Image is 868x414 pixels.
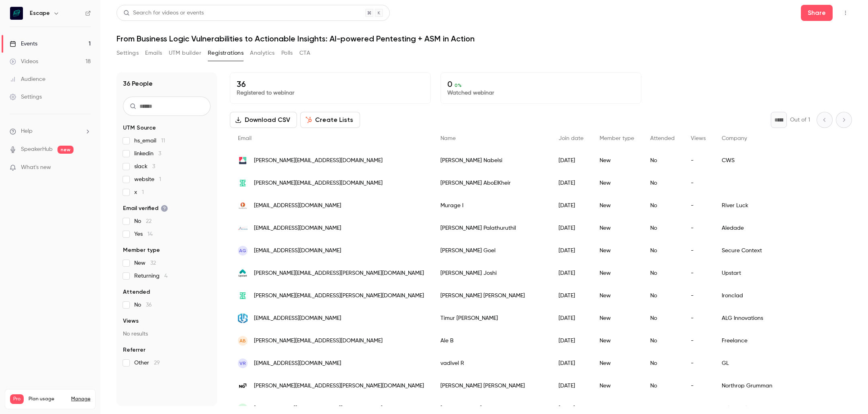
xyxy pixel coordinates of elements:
span: 36 [146,302,152,308]
span: [EMAIL_ADDRESS][DOMAIN_NAME] [254,359,341,368]
span: Referrer [123,346,145,354]
span: Pro [10,394,24,404]
span: 22 [146,218,151,224]
div: - [683,352,714,375]
div: Aledade [714,217,844,239]
span: Views [691,136,706,141]
div: - [683,239,714,262]
button: Emails [145,47,162,60]
li: help-dropdown-opener [10,127,91,136]
span: IM [240,405,246,412]
span: website [134,175,161,183]
div: [PERSON_NAME] Palathuruthil [432,217,551,239]
p: Registered to webinar [237,89,424,97]
div: New [592,194,642,217]
span: [PERSON_NAME][EMAIL_ADDRESS][DOMAIN_NAME] [254,179,383,187]
div: [PERSON_NAME] [PERSON_NAME] [432,375,551,397]
div: New [592,262,642,284]
div: - [683,262,714,284]
img: duck.com [238,201,248,210]
span: vR [240,360,246,367]
div: No [642,172,683,194]
p: No results [123,330,211,338]
span: Other [134,359,160,367]
div: - [683,194,714,217]
div: No [642,284,683,307]
span: 32 [150,260,156,266]
span: AB [240,337,246,344]
button: Download CSV [230,112,297,128]
span: Member type [600,136,634,141]
span: 3 [158,151,161,157]
div: [PERSON_NAME] [PERSON_NAME] [432,284,551,307]
iframe: Noticeable Trigger [81,164,91,171]
span: No [134,217,151,225]
button: Polls [281,47,293,60]
div: [DATE] [551,172,592,194]
span: [PERSON_NAME][EMAIL_ADDRESS][PERSON_NAME][DOMAIN_NAME] [254,382,424,390]
button: Registrations [208,47,244,60]
div: [PERSON_NAME] Joshi [432,262,551,284]
div: Audience [10,75,45,83]
div: Timur [PERSON_NAME] [432,307,551,330]
span: x [134,188,144,196]
a: SpeakerHub [21,145,53,154]
p: 36 [237,79,424,89]
div: No [642,239,683,262]
h1: 36 People [123,79,153,89]
div: No [642,375,683,397]
div: [PERSON_NAME] Goel [432,239,551,262]
p: 0 [447,79,635,89]
div: [DATE] [551,149,592,172]
div: Freelance [714,330,844,352]
div: No [642,217,683,239]
span: 0 % [454,82,462,88]
p: Out of 1 [790,116,810,124]
div: No [642,262,683,284]
span: hs_email [134,137,165,145]
div: - [683,149,714,172]
span: Name [440,136,456,141]
span: Attended [650,136,675,141]
button: Share [801,5,833,21]
button: UTM builder [169,47,201,60]
img: ironcladhq.com [238,178,248,188]
img: Escape [10,7,23,20]
h6: Escape [30,9,50,17]
span: No [134,301,152,309]
div: New [592,330,642,352]
span: Email verified [123,204,168,212]
span: 14 [147,231,153,237]
span: UTM Source [123,124,156,132]
span: [PERSON_NAME][EMAIL_ADDRESS][PERSON_NAME][DOMAIN_NAME] [254,269,424,278]
span: 1 [159,177,161,182]
span: Join date [559,136,583,141]
span: Company [722,136,747,141]
div: Ironclad [714,284,844,307]
p: Watched webinar [447,89,635,97]
div: Secure Context [714,239,844,262]
span: AG [239,247,246,254]
div: Settings [10,93,42,101]
img: wearecws.com [238,156,248,165]
span: Plan usage [29,396,66,402]
span: 3 [152,164,155,169]
span: 29 [154,360,160,366]
span: [EMAIL_ADDRESS][DOMAIN_NAME] [254,224,341,233]
div: [DATE] [551,262,592,284]
span: slack [134,163,155,171]
span: [PERSON_NAME][EMAIL_ADDRESS][DOMAIN_NAME] [254,404,383,413]
span: [EMAIL_ADDRESS][DOMAIN_NAME] [254,314,341,323]
div: ALG Innovations [714,307,844,330]
img: ngc.com [238,381,248,391]
span: [PERSON_NAME][EMAIL_ADDRESS][DOMAIN_NAME] [254,157,383,165]
div: New [592,217,642,239]
div: Search for videos or events [123,9,204,17]
div: New [592,239,642,262]
img: upstart.com [238,268,248,278]
span: Views [123,317,139,325]
img: ironcladhq.com [238,291,248,301]
span: [EMAIL_ADDRESS][DOMAIN_NAME] [254,247,341,255]
div: Murage I [432,194,551,217]
div: - [683,172,714,194]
